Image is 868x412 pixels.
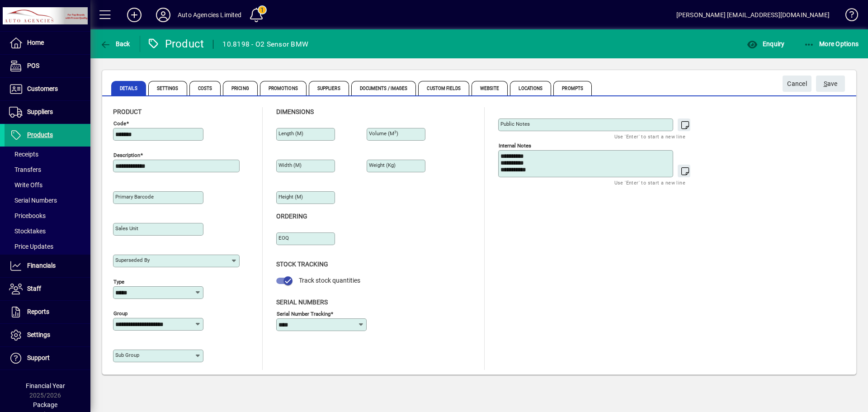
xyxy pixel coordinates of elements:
mat-label: Description [113,152,140,158]
a: Serial Numbers [5,193,90,208]
span: Support [27,354,50,361]
app-page-header-button: Back [90,36,140,52]
span: Website [472,81,508,95]
span: Promotions [260,81,307,95]
button: More Options [802,36,861,52]
span: Products [27,131,53,138]
span: Package [33,401,57,408]
mat-label: Type [113,279,124,285]
a: Home [5,32,90,54]
span: Stock Tracking [276,260,328,268]
span: Write Offs [9,181,42,189]
mat-label: Code [113,120,126,127]
span: Staff [27,285,41,292]
div: 10.8198 - O2 Sensor BMW [222,37,308,52]
span: Cancel [787,76,807,91]
mat-label: Sub group [115,352,139,358]
span: POS [27,62,39,69]
a: Staff [5,278,90,300]
span: Suppliers [309,81,349,95]
a: Receipts [5,147,90,162]
a: Stocktakes [5,223,90,239]
a: Pricebooks [5,208,90,223]
sup: 3 [394,130,396,134]
a: Suppliers [5,101,90,123]
button: Enquiry [745,36,787,52]
mat-label: Length (m) [278,130,303,137]
mat-label: Height (m) [278,194,303,200]
mat-hint: Use 'Enter' to start a new line [614,131,685,142]
span: Ordering [276,213,307,220]
span: Suppliers [27,108,53,115]
a: Financials [5,255,90,277]
div: [PERSON_NAME] [EMAIL_ADDRESS][DOMAIN_NAME] [676,8,830,22]
span: Enquiry [747,40,784,47]
mat-label: Serial Number tracking [277,310,330,317]
mat-label: Sales unit [115,225,138,232]
mat-label: Superseded by [115,257,150,263]
span: Receipts [9,151,38,158]
div: Auto Agencies Limited [178,8,242,22]
span: Back [100,40,130,47]
span: Track stock quantities [299,277,360,284]
button: Profile [149,7,178,23]
a: Customers [5,78,90,100]
a: Reports [5,301,90,323]
span: Settings [27,331,50,338]
div: Product [147,37,204,51]
span: Customers [27,85,58,92]
a: Knowledge Base [839,2,857,31]
span: Financial Year [26,382,65,389]
mat-label: EOQ [278,235,289,241]
a: Settings [5,324,90,346]
a: Write Offs [5,177,90,193]
span: Settings [148,81,187,95]
mat-label: Group [113,310,127,317]
span: Serial Numbers [9,197,57,204]
span: Custom Fields [418,81,469,95]
span: Details [111,81,146,95]
mat-label: Width (m) [278,162,302,168]
a: Price Updates [5,239,90,254]
span: Documents / Images [351,81,416,95]
mat-hint: Use 'Enter' to start a new line [614,177,685,188]
span: Reports [27,308,49,315]
span: Home [27,39,44,46]
span: Locations [510,81,551,95]
span: Transfers [9,166,41,173]
span: More Options [804,40,859,47]
span: ave [824,76,838,91]
span: Pricebooks [9,212,46,219]
mat-label: Public Notes [500,121,530,127]
span: Prompts [553,81,592,95]
span: Financials [27,262,56,269]
a: Transfers [5,162,90,177]
button: Add [120,7,149,23]
span: Stocktakes [9,227,46,235]
span: Costs [189,81,221,95]
a: Support [5,347,90,369]
mat-label: Internal Notes [499,142,531,149]
button: Back [98,36,132,52]
mat-label: Volume (m ) [369,130,398,137]
span: Price Updates [9,243,53,250]
button: Cancel [783,76,811,92]
span: Product [113,108,142,115]
mat-label: Weight (Kg) [369,162,396,168]
mat-label: Primary barcode [115,194,154,200]
a: POS [5,55,90,77]
button: Save [816,76,845,92]
span: Serial Numbers [276,298,328,306]
span: Dimensions [276,108,314,115]
span: Pricing [223,81,258,95]
span: S [824,80,827,87]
